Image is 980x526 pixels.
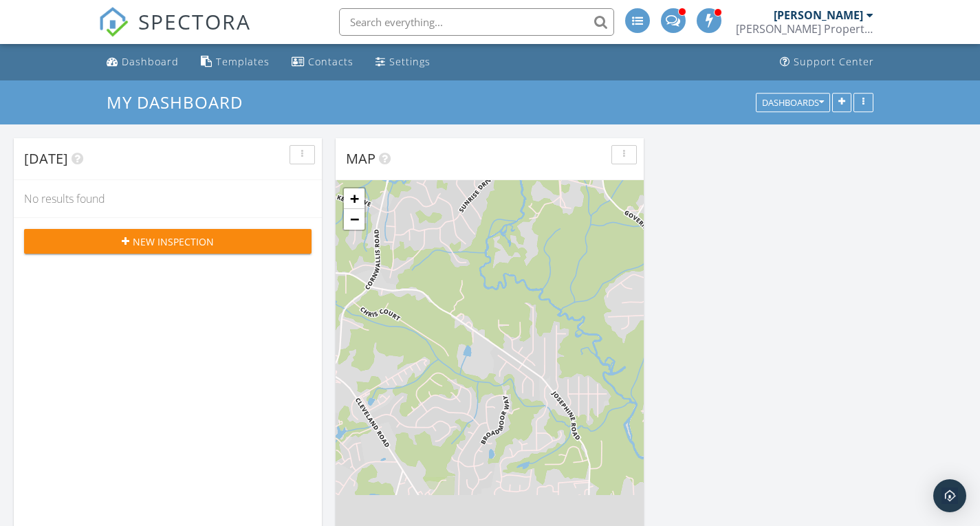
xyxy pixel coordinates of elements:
[346,149,375,168] span: Map
[24,229,312,254] button: New Inspection
[138,7,251,36] span: SPECTORA
[736,22,873,36] div: Webb Property Inspection
[133,234,214,249] span: New Inspection
[98,19,251,47] a: SPECTORA
[286,50,359,75] a: Contacts
[101,50,184,75] a: Dashboard
[762,98,824,107] div: Dashboards
[107,91,254,113] a: My Dashboard
[774,8,863,22] div: [PERSON_NAME]
[344,209,364,230] a: Zoom out
[195,50,275,75] a: Templates
[216,55,270,68] div: Templates
[14,180,322,217] div: No results found
[339,8,614,36] input: Search everything...
[756,93,830,112] button: Dashboards
[794,55,874,68] div: Support Center
[933,479,966,512] div: Open Intercom Messenger
[308,55,353,68] div: Contacts
[774,50,880,75] a: Support Center
[122,55,179,68] div: Dashboard
[24,149,68,168] span: [DATE]
[98,7,129,37] img: The Best Home Inspection Software - Spectora
[370,50,436,75] a: Settings
[389,55,431,68] div: Settings
[344,188,364,209] a: Zoom in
